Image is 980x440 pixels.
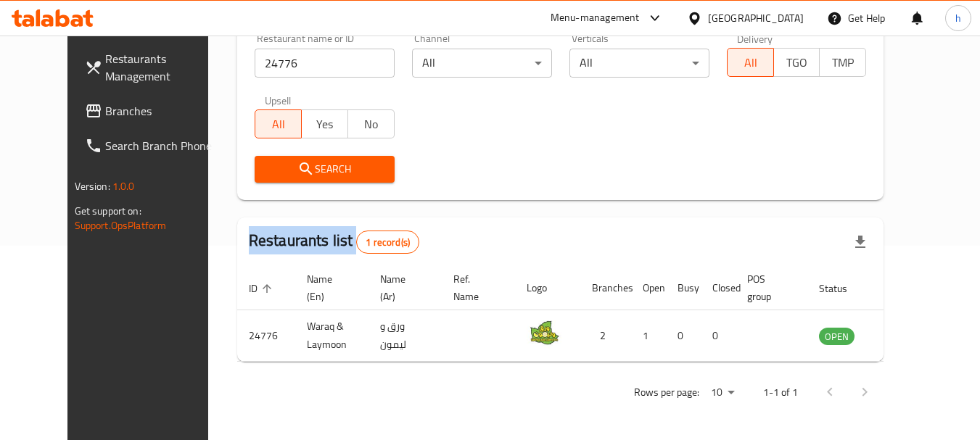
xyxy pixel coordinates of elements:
button: Search [255,156,395,183]
span: POS group [747,270,790,305]
button: TMP [819,48,866,77]
span: Get support on: [75,202,141,220]
td: 0 [701,310,736,362]
span: Name (En) [307,270,351,305]
img: Waraq & Laymoon [527,315,563,351]
th: Closed [701,266,736,310]
th: Busy [666,266,701,310]
span: All [261,114,296,135]
button: Yes [301,109,348,138]
table: enhanced table [237,266,934,362]
span: 1.0.0 [112,177,135,196]
div: Total records count [356,231,419,254]
span: 1 record(s) [357,236,419,249]
div: All [569,49,709,78]
div: Menu-management [551,9,640,27]
label: Upsell [265,95,292,105]
td: ورق و ليمون [368,310,442,362]
span: ID [249,280,276,297]
td: 2 [580,310,631,362]
a: Search Branch Phone [73,128,231,163]
span: Yes [308,114,342,135]
div: [GEOGRAPHIC_DATA] [708,10,804,26]
p: Rows per page: [634,383,699,402]
span: TMP [825,52,860,73]
th: Open [631,266,666,310]
label: Delivery [737,33,773,43]
div: Rows per page: [705,382,740,404]
td: Waraq & Laymoon [295,310,368,362]
span: h [955,10,961,26]
td: 0 [666,310,701,362]
span: Restaurants Management [105,50,220,85]
span: Branches [105,102,220,120]
td: 24776 [237,310,295,362]
button: No [347,109,395,138]
p: 1-1 of 1 [763,383,798,402]
span: Search [266,160,383,178]
a: Branches [73,94,231,128]
a: Support.OpsPlatform [75,216,167,235]
span: Version: [75,177,110,196]
button: TGO [773,48,820,77]
th: Logo [515,266,580,310]
button: All [727,48,774,77]
span: Ref. Name [453,270,498,305]
span: TGO [780,52,815,73]
div: OPEN [819,328,855,345]
div: All [412,49,552,78]
span: No [354,114,389,135]
th: Action [884,266,934,310]
span: Search Branch Phone [105,137,220,154]
div: Export file [843,225,878,260]
h2: Restaurants list [249,230,419,254]
th: Branches [580,266,631,310]
span: All [733,52,768,73]
td: 1 [631,310,666,362]
span: Status [819,280,866,297]
span: OPEN [819,328,855,345]
input: Search for restaurant name or ID.. [255,49,395,78]
span: Name (Ar) [380,270,424,305]
a: Restaurants Management [73,41,231,94]
button: All [255,109,302,138]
